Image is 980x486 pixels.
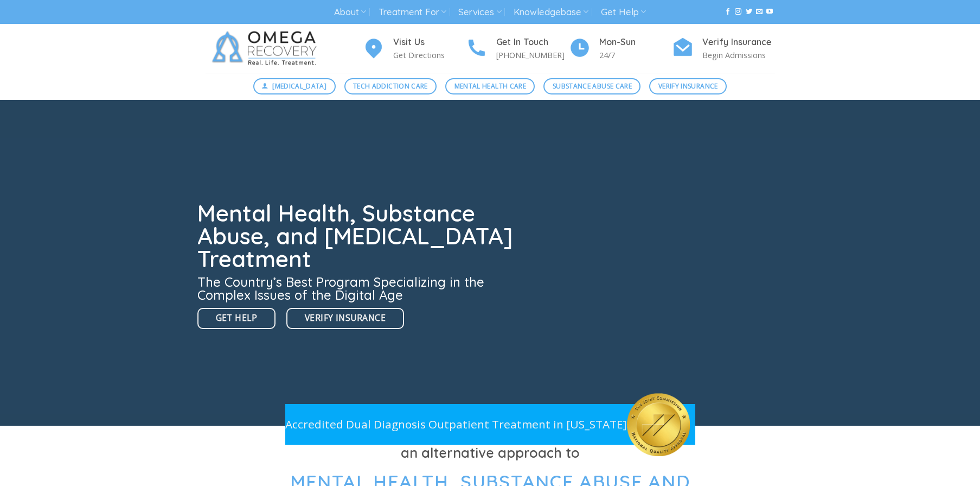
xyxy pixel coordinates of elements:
[599,49,672,61] p: 24/7
[216,311,258,325] span: Get Help
[514,2,588,22] a: Knowledgebase
[253,78,336,94] a: [MEDICAL_DATA]
[649,78,727,94] a: Verify Insurance
[197,275,520,301] h3: The Country’s Best Program Specializing in the Complex Issues of the Digital Age
[735,8,741,16] a: Follow on Instagram
[725,8,731,16] a: Follow on Facebook
[601,2,646,22] a: Get Help
[599,35,672,49] h4: Mon-Sun
[286,308,404,329] a: Verify Insurance
[272,81,326,91] span: [MEDICAL_DATA]
[197,202,520,270] h1: Mental Health, Substance Abuse, and [MEDICAL_DATA] Treatment
[285,415,627,433] p: Accredited Dual Diagnosis Outpatient Treatment in [US_STATE]
[658,81,718,91] span: Verify Insurance
[702,35,775,49] h4: Verify Insurance
[305,311,386,325] span: Verify Insurance
[458,2,501,22] a: Services
[353,81,428,91] span: Tech Addiction Care
[496,35,569,49] h4: Get In Touch
[553,81,632,91] span: Substance Abuse Care
[543,78,640,94] a: Substance Abuse Care
[363,35,466,62] a: Visit Us Get Directions
[379,2,446,22] a: Treatment For
[334,2,366,22] a: About
[766,8,773,16] a: Follow on YouTube
[445,78,535,94] a: Mental Health Care
[672,35,775,62] a: Verify Insurance Begin Admissions
[466,35,569,62] a: Get In Touch [PHONE_NUMBER]
[393,49,466,61] p: Get Directions
[756,8,763,16] a: Send us an email
[206,442,775,464] h3: an alternative approach to
[206,24,328,73] img: Omega Recovery
[702,49,775,61] p: Begin Admissions
[344,78,437,94] a: Tech Addiction Care
[454,81,526,91] span: Mental Health Care
[197,308,276,329] a: Get Help
[393,35,466,49] h4: Visit Us
[746,8,752,16] a: Follow on Twitter
[496,49,569,61] p: [PHONE_NUMBER]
